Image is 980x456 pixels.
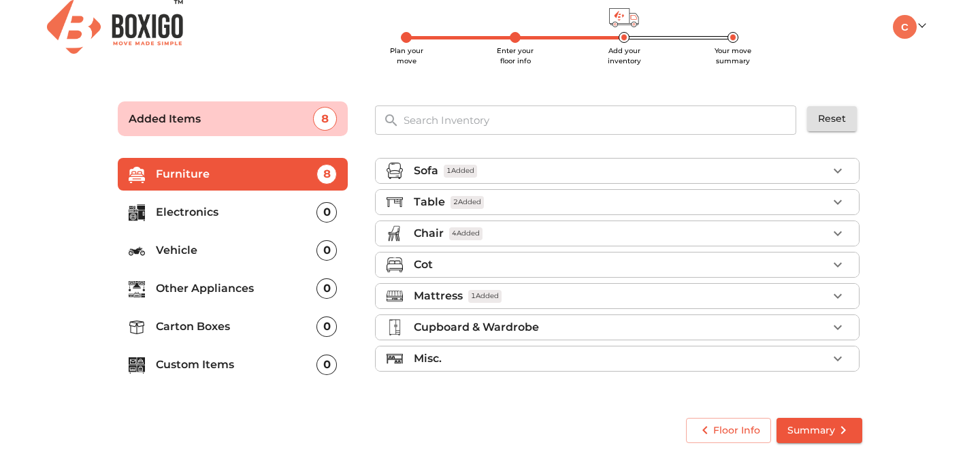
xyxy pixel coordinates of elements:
img: misc [387,351,403,367]
div: 8 [316,164,337,184]
p: Furniture [156,166,316,182]
p: Chair [414,225,444,242]
img: mattress [387,288,403,304]
button: Summary [777,418,862,443]
p: Vehicle [156,242,316,259]
p: Sofa [414,163,438,179]
img: cupboard_wardrobe [387,319,403,336]
p: Carton Boxes [156,319,316,335]
p: Misc. [414,351,442,367]
img: cot [387,257,403,273]
span: 1 Added [444,165,477,178]
span: Summary [787,422,851,439]
p: Mattress [414,288,463,304]
div: 0 [316,316,337,337]
span: 4 Added [449,227,483,240]
button: Floor Info [686,418,771,443]
p: Table [414,194,445,210]
div: 0 [316,355,337,375]
span: Plan your move [390,46,423,65]
div: 8 [313,107,337,131]
span: Your move summary [715,46,751,65]
span: Enter your floor info [497,46,534,65]
div: 0 [316,240,337,261]
input: Search Inventory [395,105,806,135]
img: chair [387,225,403,242]
p: Cot [414,257,433,273]
p: Other Appliances [156,280,316,297]
span: Floor Info [697,422,760,439]
div: 0 [316,202,337,223]
span: 2 Added [451,196,484,209]
img: sofa [387,163,403,179]
p: Custom Items [156,357,316,373]
p: Added Items [129,111,313,127]
p: Cupboard & Wardrobe [414,319,539,336]
span: Reset [818,110,846,127]
span: 1 Added [468,290,502,303]
p: Electronics [156,204,316,221]
img: table [387,194,403,210]
div: 0 [316,278,337,299]
button: Reset [807,106,857,131]
span: Add your inventory [608,46,641,65]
